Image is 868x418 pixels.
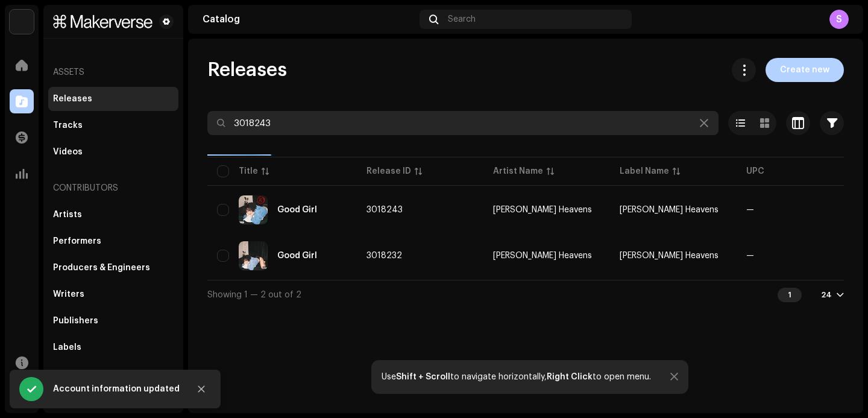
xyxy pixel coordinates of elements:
[48,113,178,138] re-m-nav-item: Tracks
[207,58,287,82] span: Releases
[53,94,92,104] div: Releases
[53,210,82,220] div: Artists
[746,252,754,260] span: —
[382,372,651,382] div: Use to navigate horizontally, to open menu.
[53,14,154,29] img: 808fc169-c563-4b33-b026-2fab4cf7e234
[766,58,844,82] button: Create new
[239,165,258,177] div: Title
[48,229,178,253] re-m-nav-item: Performers
[366,165,411,177] div: Release ID
[493,206,592,214] div: [PERSON_NAME] Heavens
[53,121,83,130] div: Tracks
[53,236,101,246] div: Performers
[493,252,592,260] div: [PERSON_NAME] Heavens
[207,291,301,299] span: Showing 1 — 2 out of 2
[366,252,402,260] span: 3018232
[547,373,593,381] strong: Right Click
[48,256,178,280] re-m-nav-item: Producers & Engineers
[239,195,268,224] img: 8fdeeaa4-5e7b-4abe-a689-370d0fb3463c
[780,58,829,82] span: Create new
[366,206,403,214] span: 3018243
[48,282,178,306] re-m-nav-item: Writers
[53,147,83,157] div: Videos
[239,241,268,270] img: 0d7d86e7-f6b9-4a32-b4d6-83466c262303
[493,252,600,260] span: Sammie Heavens
[829,10,849,29] div: S
[277,206,317,214] div: Good Girl
[396,373,450,381] strong: Shift + Scroll
[821,290,832,300] div: 24
[493,165,543,177] div: Artist Name
[189,377,213,401] button: Close
[48,309,178,333] re-m-nav-item: Publishers
[620,206,719,214] span: Sammie Heavens
[448,14,476,24] span: Search
[778,288,802,302] div: 1
[48,203,178,227] re-m-nav-item: Artists
[10,10,34,34] img: f729c614-9fb7-4848-b58a-1d870abb8325
[620,252,719,260] span: Sammie Heavens
[746,206,754,214] span: —
[53,263,150,273] div: Producers & Engineers
[620,165,669,177] div: Label Name
[203,14,415,24] div: Catalog
[207,111,719,135] input: Search
[53,343,81,352] div: Labels
[48,58,178,87] re-a-nav-header: Assets
[48,140,178,164] re-m-nav-item: Videos
[48,87,178,111] re-m-nav-item: Releases
[53,316,98,326] div: Publishers
[48,335,178,359] re-m-nav-item: Labels
[493,206,600,214] span: Sammie Heavens
[53,290,84,299] div: Writers
[277,252,317,260] div: Good Girl
[48,174,178,203] re-a-nav-header: Contributors
[53,382,180,396] div: Account information updated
